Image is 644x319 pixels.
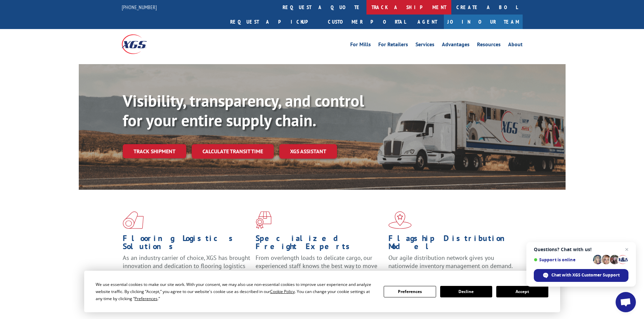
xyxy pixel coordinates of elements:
[388,254,513,270] span: Our agile distribution network gives you nationwide inventory management on demand.
[616,292,636,312] div: Open chat
[534,247,628,252] span: Questions? Chat with us!
[378,42,408,49] a: For Retailers
[96,281,376,302] div: We use essential cookies to make our site work. With your consent, we may also use non-essential ...
[323,15,411,29] a: Customer Portal
[256,254,383,284] p: From overlength loads to delicate cargo, our experienced staff knows the best way to move your fr...
[279,144,337,159] a: XGS ASSISTANT
[534,269,628,282] div: Chat with XGS Customer Support
[123,144,186,158] a: Track shipment
[384,286,436,297] button: Preferences
[623,245,631,254] span: Close chat
[256,234,383,254] h1: Specialized Freight Experts
[350,42,371,49] a: For Mills
[508,42,523,49] a: About
[444,15,523,29] a: Join Our Team
[225,15,323,29] a: Request a pickup
[123,254,250,278] span: As an industry carrier of choice, XGS has brought innovation and dedication to flooring logistics...
[84,271,560,312] div: Cookie Consent Prompt
[388,211,412,229] img: xgs-icon-flagship-distribution-model-red
[123,234,251,254] h1: Flooring Logistics Solutions
[388,234,516,254] h1: Flagship Distribution Model
[122,4,157,10] a: [PHONE_NUMBER]
[496,286,548,297] button: Accept
[551,272,620,278] span: Chat with XGS Customer Support
[411,15,444,29] a: Agent
[270,289,295,294] span: Cookie Policy
[442,42,470,49] a: Advantages
[415,42,434,49] a: Services
[440,286,492,297] button: Decline
[123,211,144,229] img: xgs-icon-total-supply-chain-intelligence-red
[123,90,364,131] b: Visibility, transparency, and control for your entire supply chain.
[256,211,271,229] img: xgs-icon-focused-on-flooring-red
[534,257,591,262] span: Support is online
[192,144,274,159] a: Calculate transit time
[135,296,158,301] span: Preferences
[477,42,501,49] a: Resources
